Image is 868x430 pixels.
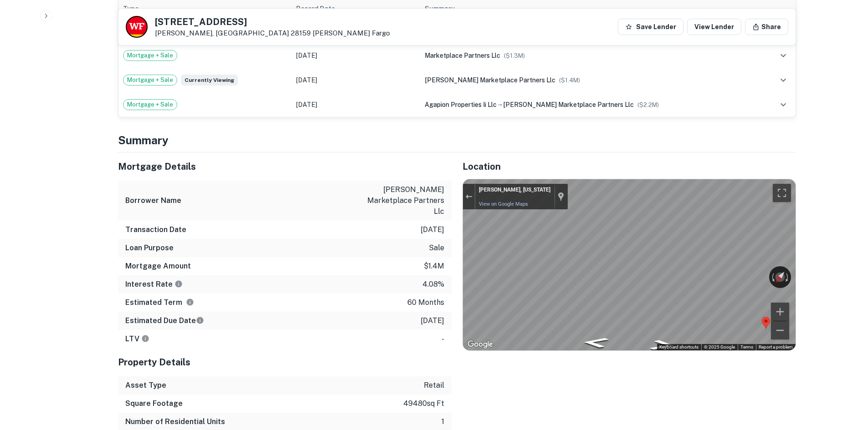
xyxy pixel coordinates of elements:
button: Zoom out [771,321,789,339]
h6: Estimated Term [125,297,194,308]
p: retail [424,380,444,391]
button: Zoom in [771,303,789,321]
a: Report a problem [759,344,793,349]
h5: Location [462,160,796,173]
div: Map [463,179,796,350]
button: expand row [776,72,791,88]
p: [DATE] [421,224,444,235]
svg: Term is based on a standard schedule for this type of loan. [186,298,194,306]
button: Toggle fullscreen view [773,184,791,202]
button: Keyboard shortcuts [659,344,699,350]
p: 60 months [407,297,444,308]
button: Reset the view [770,266,791,288]
button: Share [745,19,788,35]
h6: Estimated Due Date [125,315,204,326]
span: Currently viewing [181,75,238,86]
span: ($ 2.2M ) [637,101,659,108]
button: Rotate counterclockwise [769,266,776,288]
h5: Mortgage Details [118,160,452,173]
td: [DATE] [292,92,420,117]
span: [PERSON_NAME] marketplace partners llc [425,76,555,84]
p: sale [429,243,444,253]
h6: Loan Purpose [125,243,174,253]
span: Mortgage + Sale [123,100,177,109]
svg: Estimate is based on a standard schedule for this type of loan. [196,316,204,324]
span: [PERSON_NAME] marketplace partners llc [503,101,634,108]
iframe: Chat Widget [822,357,868,401]
h6: Asset Type [125,380,166,391]
p: $1.4m [424,261,444,272]
p: [DATE] [421,315,444,326]
h5: Property Details [118,355,452,369]
svg: LTVs displayed on the website are for informational purposes only and may be reported incorrectly... [141,334,149,343]
span: ($ 1.3M ) [504,52,525,59]
button: Save Lender [618,19,683,35]
div: Street View [463,179,796,350]
h6: Transaction Date [125,224,186,235]
span: Mortgage + Sale [123,51,177,60]
h6: Square Footage [125,398,183,409]
span: marketplace partners llc [425,52,500,59]
a: Terms (opens in new tab) [740,344,753,349]
h6: Mortgage Amount [125,261,191,272]
span: agapion properties ii llc [425,101,497,108]
button: Rotate clockwise [785,266,791,288]
p: 49480 sq ft [403,398,444,409]
span: ($ 1.4M ) [559,77,580,84]
p: [PERSON_NAME], [GEOGRAPHIC_DATA] 28159 [155,29,390,37]
div: [PERSON_NAME], [US_STATE] [479,187,550,194]
a: [PERSON_NAME] Fargo [313,29,390,37]
h6: Interest Rate [125,279,183,290]
a: Open this area in Google Maps (opens a new window) [465,339,495,350]
p: 4.08% [422,279,444,290]
button: Exit the Street View [463,191,475,203]
h6: LTV [125,334,149,344]
h6: Borrower Name [125,195,181,206]
button: expand row [776,97,791,112]
h4: Summary [118,132,796,148]
span: Mortgage + Sale [123,76,177,85]
td: [DATE] [292,43,420,68]
h6: Number of Residential Units [125,416,225,427]
img: Google [465,339,495,350]
p: - [442,334,444,344]
a: Show location on map [558,192,564,202]
svg: The interest rates displayed on the website are for informational purposes only and may be report... [175,280,183,288]
p: 1 [442,416,444,427]
button: expand row [776,48,791,63]
path: Go Northeast [571,335,620,350]
span: © 2025 Google [704,344,735,349]
a: View Lender [687,19,741,35]
a: View on Google Maps [479,201,528,207]
td: [DATE] [292,68,420,92]
h5: [STREET_ADDRESS] [155,17,390,26]
div: → [425,100,756,110]
p: [PERSON_NAME] marketplace partners llc [362,184,444,217]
